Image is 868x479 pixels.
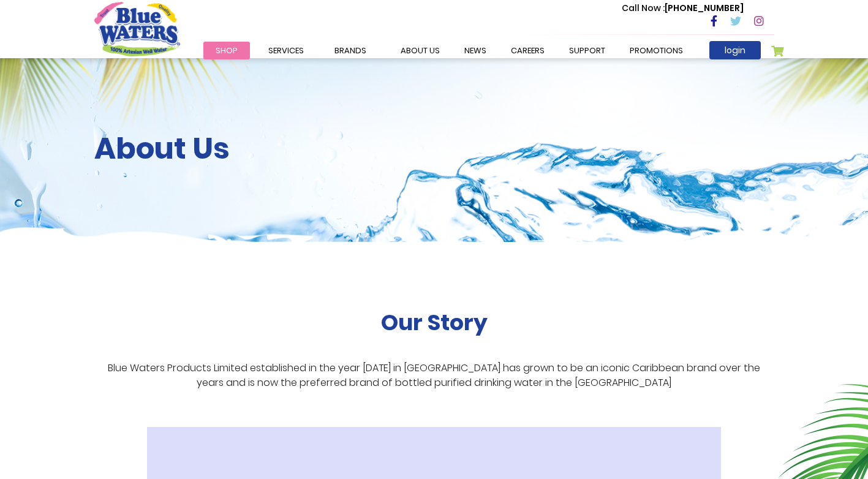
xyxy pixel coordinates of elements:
p: [PHONE_NUMBER] [622,2,744,15]
a: login [709,41,761,59]
h2: About Us [94,131,774,167]
a: Promotions [617,42,695,59]
a: support [557,42,617,59]
span: Brands [334,45,366,56]
h2: Our Story [381,309,488,336]
a: News [452,42,499,59]
span: Shop [216,45,238,56]
p: Blue Waters Products Limited established in the year [DATE] in [GEOGRAPHIC_DATA] has grown to be ... [94,361,774,390]
a: careers [499,42,557,59]
span: Call Now : [622,2,665,14]
a: about us [388,42,452,59]
span: Services [268,45,304,56]
a: store logo [94,2,180,56]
